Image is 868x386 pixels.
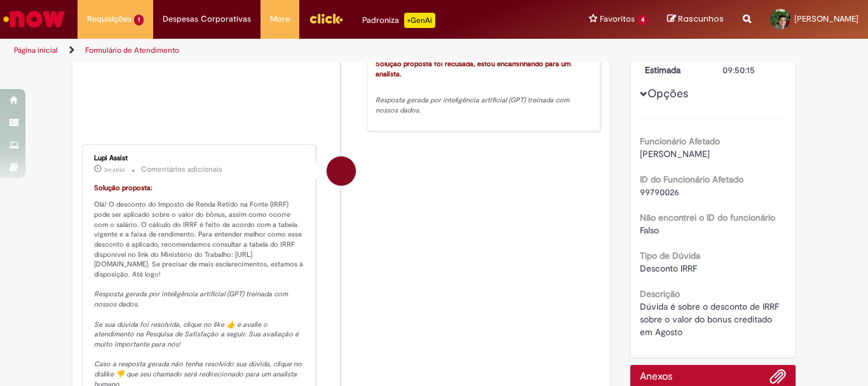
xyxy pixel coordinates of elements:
[376,59,573,79] font: Solução proposta foi recusada, estou encaminhando para um analista.
[376,95,571,115] em: Resposta gerada por inteligência artificial (GPT) treinada com nossos dados.
[141,164,222,175] small: Comentários adicionais
[104,166,125,174] span: 3m atrás
[104,166,125,174] time: 01/09/2025 09:49:57
[14,45,58,55] a: Página inicial
[640,212,775,223] b: Não encontrei o ID do funcionário
[640,224,659,236] span: Falso
[637,15,648,25] span: 4
[94,155,306,162] div: Lupi Assist
[163,13,251,25] span: Despesas Corporativas
[640,263,697,274] span: Desconto IRRF
[640,250,700,261] b: Tipo de Dúvida
[640,135,720,147] b: Funcionário Afetado
[270,13,290,25] span: More
[640,288,680,300] b: Descrição
[640,148,710,160] span: [PERSON_NAME]
[362,13,435,28] div: Padroniza
[309,9,343,28] img: click_logo_yellow_360x200.png
[134,15,144,25] span: 1
[600,13,635,25] span: Favoritos
[635,51,714,76] dt: Conclusão Estimada
[10,39,569,62] ul: Trilhas de página
[404,13,435,28] p: +GenAi
[640,371,672,383] h2: Anexos
[667,13,724,25] a: Rascunhos
[722,51,782,76] div: [DATE] 09:50:15
[678,13,724,25] span: Rascunhos
[794,13,858,24] span: [PERSON_NAME]
[85,45,179,55] a: Formulário de Atendimento
[327,156,356,186] div: Lupi Assist
[1,6,67,32] img: ServiceNow
[640,301,782,338] span: Dúvida é sobre o desconto de IRRF sobre o valor do bonus creditado em Agosto
[640,186,679,198] span: 99790026
[87,13,132,25] span: Requisições
[640,174,743,185] b: ID do Funcionário Afetado
[94,183,153,193] font: Solução proposta:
